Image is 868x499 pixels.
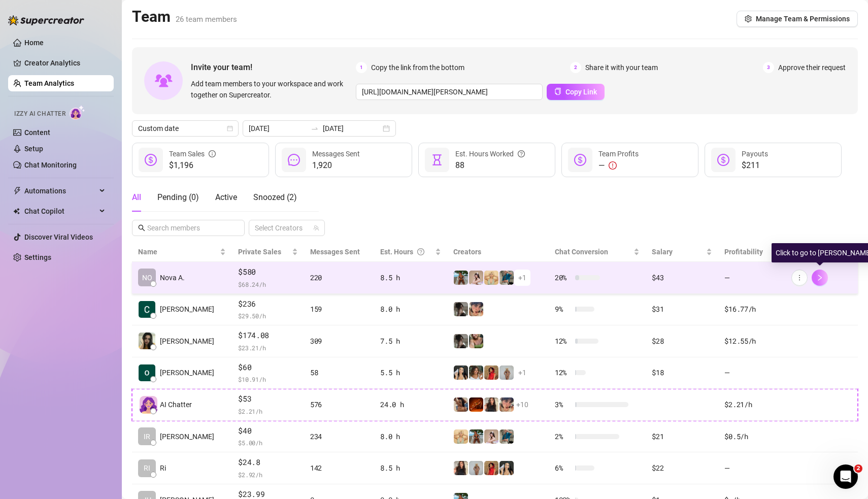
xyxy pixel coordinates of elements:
[454,302,468,316] img: daiisyjane
[160,399,192,410] span: AI Chatter
[24,183,96,199] span: Automations
[724,431,779,442] div: $0.5 /h
[718,262,785,294] td: —
[142,272,152,283] span: NO
[745,15,752,22] span: setting
[652,367,712,378] div: $18
[310,462,368,474] div: 142
[176,15,237,24] span: 26 team members
[138,224,145,231] span: search
[238,456,298,469] span: $24.8
[238,361,298,374] span: $60
[518,272,526,283] span: + 1
[312,159,360,172] span: 1,920
[139,301,155,318] img: Cecil Capuchino
[238,279,298,289] span: $ 68.24 /h
[724,304,779,315] div: $16.77 /h
[652,272,712,283] div: $43
[238,470,298,480] span: $ 2.92 /h
[816,274,823,281] span: right
[238,266,298,278] span: $580
[138,246,218,257] span: Name
[518,148,525,159] span: question-circle
[160,272,185,283] span: Nova A.
[469,334,483,348] img: dreamsofleana
[380,431,441,442] div: 8.0 h
[598,159,639,172] div: —
[209,148,216,159] span: info-circle
[24,161,77,169] a: Chat Monitoring
[547,84,605,100] button: Copy Link
[417,246,424,257] span: question-circle
[454,397,468,412] img: queendlish
[169,148,216,159] div: Team Sales
[13,187,21,195] span: thunderbolt
[484,365,498,380] img: bellatendresse
[833,464,858,489] iframe: Intercom live chat
[499,365,514,380] img: Barbi
[854,464,862,473] span: 2
[431,154,443,166] span: hourglass
[455,159,525,172] span: 88
[132,7,237,26] h2: Team
[24,79,74,87] a: Team Analytics
[499,271,514,285] img: Eavnc
[742,159,768,172] span: $211
[145,154,157,166] span: dollar-circle
[132,191,141,204] div: All
[499,461,514,475] img: badbree-shoe_lab
[555,304,571,315] span: 9 %
[238,406,298,416] span: $ 2.21 /h
[555,462,571,474] span: 6 %
[484,461,498,475] img: bellatendresse
[718,357,785,389] td: —
[238,438,298,448] span: $ 5.00 /h
[238,248,281,256] span: Private Sales
[454,429,468,444] img: Actually.Maria
[238,329,298,342] span: $174.08
[570,62,581,73] span: 2
[518,367,526,378] span: + 1
[191,78,352,101] span: Add team members to your workspace and work together on Supercreator.
[469,429,483,444] img: Libby
[380,336,441,347] div: 7.5 h
[652,248,673,256] span: Salary
[191,61,356,74] span: Invite your team!
[737,11,858,27] button: Manage Team & Permissions
[469,397,483,412] img: vipchocolate
[469,365,483,380] img: i_want_candy
[160,367,214,378] span: [PERSON_NAME]
[565,88,597,96] span: Copy Link
[454,461,468,475] img: diandradelgado
[24,55,106,71] a: Creator Analytics
[718,452,785,484] td: —
[724,336,779,347] div: $12.55 /h
[313,225,319,231] span: team
[380,367,441,378] div: 5.5 h
[24,128,50,137] a: Content
[763,62,774,73] span: 3
[311,124,319,132] span: swap-right
[469,271,483,285] img: anaxmei
[144,462,150,474] span: RI
[24,203,96,219] span: Chat Copilot
[310,336,368,347] div: 309
[555,431,571,442] span: 2 %
[652,462,712,474] div: $22
[455,148,525,159] div: Est. Hours Worked
[140,396,157,414] img: izzy-ai-chatter-avatar-DDCN_rTZ.svg
[554,88,561,95] span: copy
[380,462,441,474] div: 8.5 h
[555,248,608,256] span: Chat Conversion
[652,304,712,315] div: $31
[598,150,639,158] span: Team Profits
[238,311,298,321] span: $ 29.50 /h
[652,431,712,442] div: $21
[70,105,85,120] img: AI Chatter
[310,431,368,442] div: 234
[380,246,433,257] div: Est. Hours
[13,208,20,215] img: Chat Copilot
[380,399,441,410] div: 24.0 h
[742,150,768,158] span: Payouts
[717,154,729,166] span: dollar-circle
